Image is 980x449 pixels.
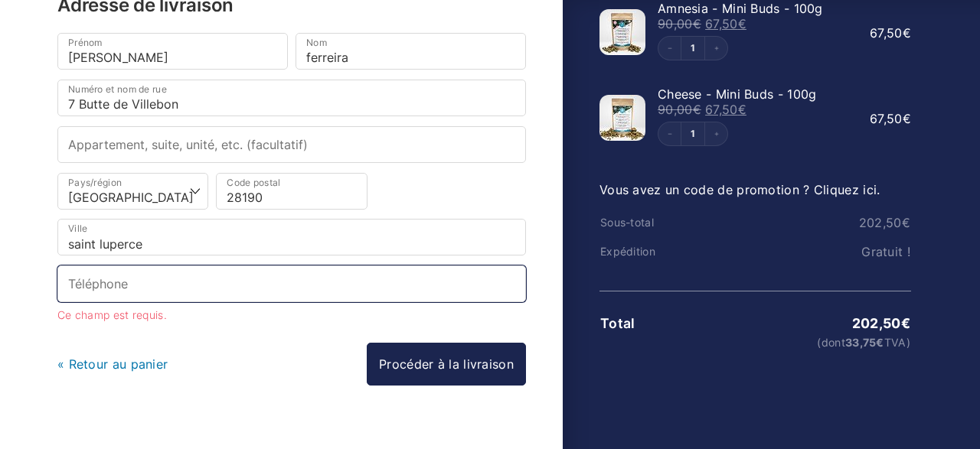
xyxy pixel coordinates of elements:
input: Code postal [216,173,367,210]
span: € [876,336,884,349]
input: Numéro et nom de rue [57,80,526,116]
span: Amnesia - Mini Buds - 100g [658,1,823,16]
span: € [901,315,910,331]
input: Prénom [57,33,288,70]
button: Increment [704,122,727,145]
bdi: 90,00 [658,102,701,117]
span: € [693,16,701,31]
bdi: 90,00 [658,16,701,31]
span: 33,75 [845,336,884,349]
th: Total [599,316,704,331]
input: Ville [57,219,526,255]
li: Ce champ est requis. [57,310,526,320]
a: Procéder à la livraison [367,343,526,386]
bdi: 202,50 [859,215,910,230]
input: Appartement, suite, unité, etc. (facultatif) [57,126,526,163]
bdi: 67,50 [870,111,911,126]
small: (dont TVA) [704,337,910,348]
input: Téléphone [57,265,526,302]
td: Gratuit ! [704,245,911,259]
button: Increment [704,37,727,60]
span: € [693,102,701,117]
th: Expédition [599,246,704,258]
bdi: 67,50 [870,25,911,41]
span: € [738,102,746,117]
bdi: 67,50 [705,16,746,31]
a: Edit [681,129,704,138]
span: € [902,215,910,230]
input: Nom [296,33,526,70]
a: Edit [681,44,704,53]
span: € [738,16,746,31]
span: € [903,25,911,41]
a: Vous avez un code de promotion ? Cliquez ici. [599,182,880,197]
span: Cheese - Mini Buds - 100g [658,86,817,102]
span: € [903,111,911,126]
bdi: 67,50 [705,102,746,117]
button: Decrement [658,37,681,60]
a: « Retour au panier [57,356,168,372]
th: Sous-total [599,216,704,229]
bdi: 202,50 [852,315,910,331]
button: Decrement [658,122,681,145]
